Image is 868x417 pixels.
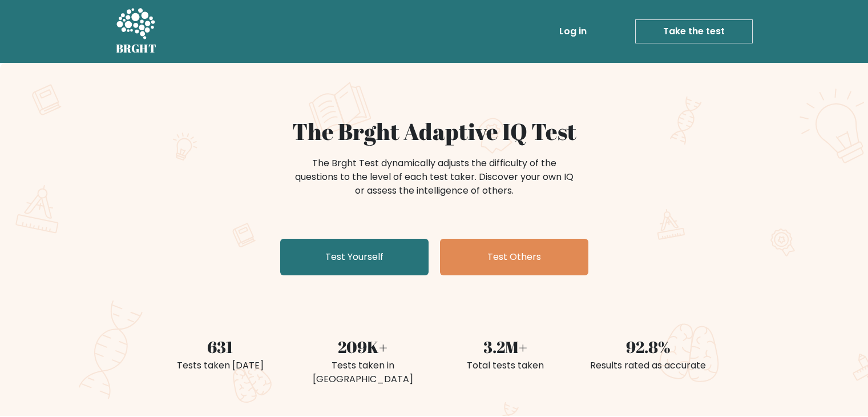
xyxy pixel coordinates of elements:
a: Log in [555,20,591,43]
h5: BRGHT [116,42,157,55]
div: Total tests taken [441,359,570,372]
div: Tests taken in [GEOGRAPHIC_DATA] [298,359,427,386]
h1: The Brght Adaptive IQ Test [156,118,713,145]
div: 92.8% [584,335,713,359]
a: Take the test [635,19,753,43]
div: The Brght Test dynamically adjusts the difficulty of the questions to the level of each test take... [292,157,577,198]
div: 631 [156,335,285,359]
div: Results rated as accurate [584,359,713,372]
a: Test Yourself [280,239,429,275]
div: 209K+ [298,335,427,359]
div: 3.2M+ [441,335,570,359]
div: Tests taken [DATE] [156,359,285,372]
a: BRGHT [116,5,157,58]
a: Test Others [440,239,588,275]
